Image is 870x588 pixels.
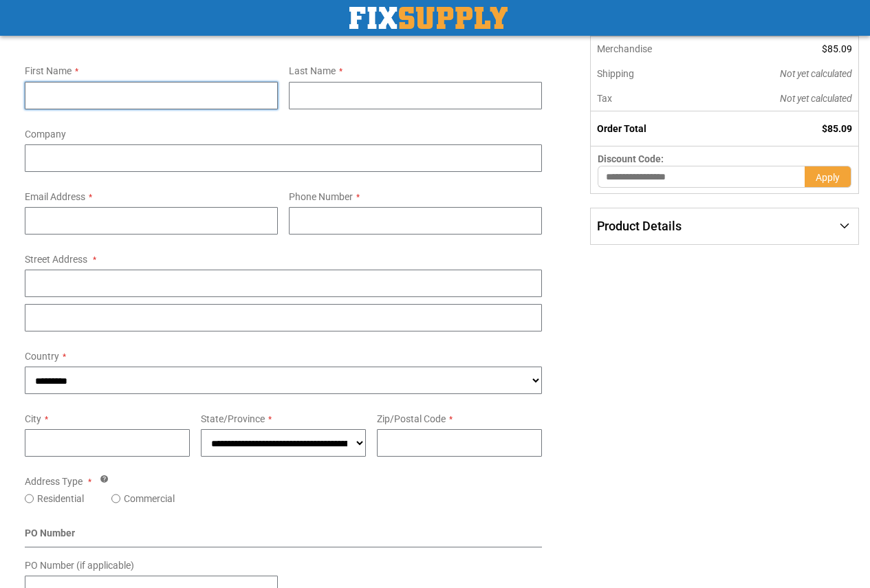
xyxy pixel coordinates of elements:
div: PO Number [25,526,542,547]
span: Product Details [597,219,682,233]
span: $85.09 [822,123,852,134]
th: Tax [591,86,710,111]
button: Apply [805,166,851,188]
span: State/Province [201,413,265,424]
span: Email Address [25,191,85,202]
span: Not yet calculated [780,68,852,79]
span: Country [25,351,59,362]
span: Zip/Postal Code [377,413,446,424]
span: Apply [816,172,840,183]
span: City [25,413,41,424]
span: Street Address [25,254,87,265]
span: Phone Number [289,191,353,202]
span: Discount Code: [598,153,664,164]
th: Merchandise [591,36,710,61]
span: Shipping [597,68,634,79]
img: Fix Industrial Supply [349,7,508,29]
a: store logo [349,7,508,29]
strong: Order Total [597,123,646,134]
span: Address Type [25,476,83,487]
label: Residential [37,492,84,505]
span: First Name [25,65,72,76]
span: PO Number (if applicable) [25,560,134,571]
span: $85.09 [822,43,852,54]
span: Not yet calculated [780,93,852,104]
label: Commercial [124,492,175,505]
span: Company [25,129,66,140]
span: Last Name [289,65,336,76]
